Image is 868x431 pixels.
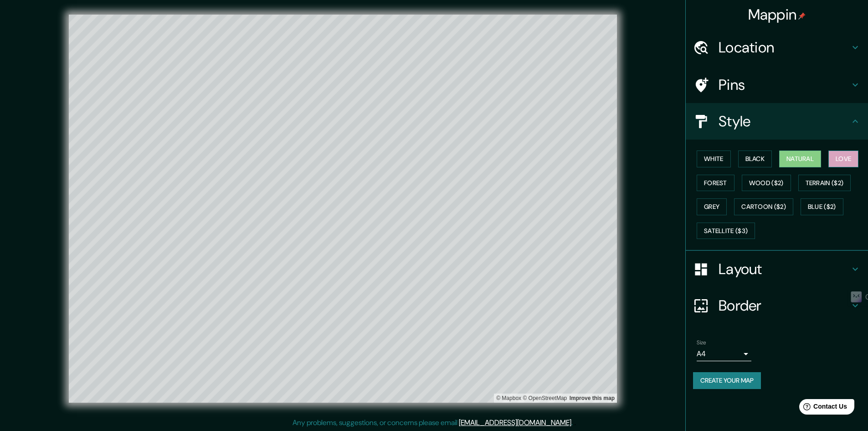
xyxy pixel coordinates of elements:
a: OpenStreetMap [523,395,567,401]
button: Terrain ($2) [798,175,851,192]
button: Black [738,151,772,167]
div: . [573,417,574,428]
button: Love [828,151,858,167]
button: Grey [697,198,727,215]
h4: Layout [719,260,850,278]
img: pin-icon.png [798,12,806,20]
p: Any problems, suggestions, or concerns please email . [293,417,573,428]
h4: Style [719,112,850,130]
h4: Border [719,296,850,315]
button: Natural [779,151,821,167]
button: Cartoon ($2) [734,198,793,215]
a: Map feedback [570,395,615,401]
div: Style [686,103,868,140]
div: Pins [686,67,868,103]
button: Satellite ($3) [697,223,755,239]
button: Blue ($2) [801,198,843,215]
div: Border [686,287,868,324]
a: [EMAIL_ADDRESS][DOMAIN_NAME] [459,418,571,427]
h4: Mappin [748,5,806,24]
h4: Location [719,38,850,57]
button: Create your map [693,372,761,389]
div: . [574,417,576,428]
a: Mapbox [496,395,521,401]
iframe: Help widget launcher [787,395,858,421]
button: White [697,151,731,167]
div: Layout [686,251,868,287]
h4: Pins [719,76,850,94]
button: Wood ($2) [742,175,791,192]
label: Size [697,339,706,347]
div: Location [686,29,868,66]
button: Forest [697,175,734,192]
div: A4 [697,347,751,361]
